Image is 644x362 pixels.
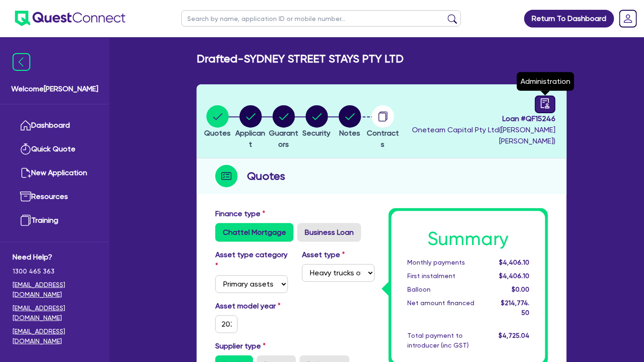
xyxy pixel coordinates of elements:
[181,10,461,27] input: Search by name, application ID or mobile number...
[400,331,491,350] div: Total payment to introducer (inc GST)
[13,252,97,263] span: Need Help?
[400,298,491,318] div: Net amount financed
[367,129,399,149] span: Contracts
[20,167,31,178] img: new-application
[204,105,231,139] button: Quotes
[215,223,294,242] label: Chattel Mortgage
[247,168,285,184] h2: Quotes
[302,249,345,260] label: Asset type
[407,228,529,250] h1: Summary
[501,299,529,316] span: $214,774.50
[412,125,555,145] span: Oneteam Capital Pty Ltd ( [PERSON_NAME] [PERSON_NAME] )
[499,259,529,266] span: $4,406.10
[13,114,97,137] a: Dashboard
[204,129,231,137] span: Quotes
[11,83,98,95] span: Welcome [PERSON_NAME]
[13,266,97,276] span: 1300 465 363
[234,105,267,150] button: Applicant
[13,137,97,161] a: Quick Quote
[13,161,97,185] a: New Application
[13,327,97,346] a: [EMAIL_ADDRESS][DOMAIN_NAME]
[13,185,97,209] a: Resources
[13,280,97,300] a: [EMAIL_ADDRESS][DOMAIN_NAME]
[267,105,300,150] button: Guarantors
[339,129,360,137] span: Notes
[215,208,265,219] label: Finance type
[236,129,266,149] span: Applicant
[499,272,529,280] span: $4,406.10
[269,129,298,149] span: Guarantors
[13,209,97,232] a: Training
[13,53,30,71] img: icon-menu-close
[20,143,31,155] img: quick-quote
[517,72,574,91] div: Administration
[215,165,238,187] img: step-icon
[197,52,404,66] h2: Drafted - SYDNEY STREET STAYS PTY LTD
[297,223,361,242] label: Business Loan
[540,98,550,109] span: audit
[366,105,399,150] button: Contracts
[303,129,331,137] span: Security
[400,285,491,294] div: Balloon
[15,11,125,26] img: quest-connect-logo-blue
[20,215,31,226] img: training
[535,96,555,113] a: audit
[499,332,529,339] span: $4,725.04
[616,7,640,31] a: Dropdown toggle
[302,105,331,139] button: Security
[400,258,491,267] div: Monthly payments
[20,191,31,202] img: resources
[512,286,529,293] span: $0.00
[400,271,491,281] div: First instalment
[13,303,97,323] a: [EMAIL_ADDRESS][DOMAIN_NAME]
[338,105,362,139] button: Notes
[524,10,614,27] a: Return To Dashboard
[402,113,555,124] span: Loan # QF15246
[208,301,295,312] label: Asset model year
[215,341,266,352] label: Supplier type
[215,249,288,272] label: Asset type category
